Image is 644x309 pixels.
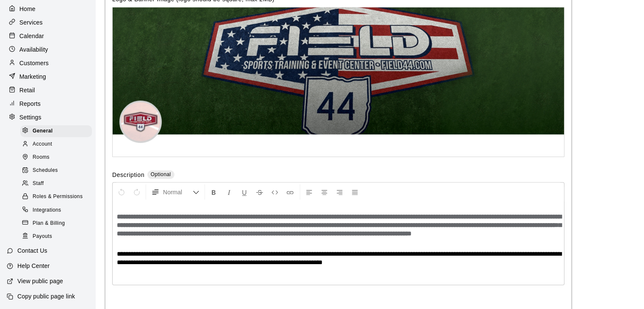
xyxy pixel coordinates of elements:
button: Format Underline [237,185,252,200]
a: General [20,124,95,138]
p: Customers [19,59,49,67]
button: Format Strikethrough [252,185,267,200]
a: Home [7,3,88,15]
div: Rooms [20,152,92,163]
a: Calendar [7,30,88,42]
a: Plan & Billing [20,217,95,230]
p: Calendar [19,32,44,40]
a: Reports [7,97,88,110]
a: Integrations [20,204,95,217]
p: Home [19,5,36,13]
p: Availability [19,45,48,54]
a: Payouts [20,230,95,243]
button: Right Align [332,185,347,200]
button: Formatting Options [148,185,203,200]
a: Staff [20,177,95,190]
p: Marketing [19,72,46,81]
button: Insert Link [283,185,297,200]
span: Roles & Permissions [33,193,83,201]
div: Plan & Billing [20,218,92,229]
p: Retail [19,86,35,94]
span: Optional [151,171,171,177]
div: Integrations [20,204,92,216]
span: Rooms [33,153,50,162]
div: General [20,125,92,137]
p: View public page [17,277,63,285]
span: Integrations [33,206,61,215]
button: Justify Align [348,185,362,200]
a: Marketing [7,70,88,83]
span: Schedules [33,166,58,175]
div: Payouts [20,231,92,243]
a: Schedules [20,164,95,177]
a: Rooms [20,151,95,164]
a: Customers [7,57,88,69]
button: Format Italics [222,185,236,200]
a: Services [7,16,88,29]
button: Undo [114,185,129,200]
span: Account [33,140,52,149]
a: Account [20,138,95,151]
span: General [33,127,53,135]
div: Roles & Permissions [20,191,92,203]
p: Reports [19,99,41,108]
p: Settings [19,113,41,121]
button: Redo [130,185,144,200]
span: Plan & Billing [33,219,65,228]
button: Left Align [302,185,316,200]
span: Normal [163,188,193,196]
p: Help Center [17,262,50,270]
a: Retail [7,84,88,97]
button: Format Bold [207,185,221,200]
span: Payouts [33,232,52,241]
button: Insert Code [268,185,282,200]
div: Schedules [20,165,92,177]
button: Center Align [317,185,332,200]
label: Description [112,171,144,180]
span: Staff [33,179,44,188]
p: Copy public page link [17,292,75,301]
p: Services [19,18,43,27]
a: Settings [7,111,88,124]
div: Staff [20,178,92,190]
p: Contact Us [17,246,47,255]
div: Account [20,138,92,150]
a: Roles & Permissions [20,190,95,204]
a: Availability [7,43,88,56]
